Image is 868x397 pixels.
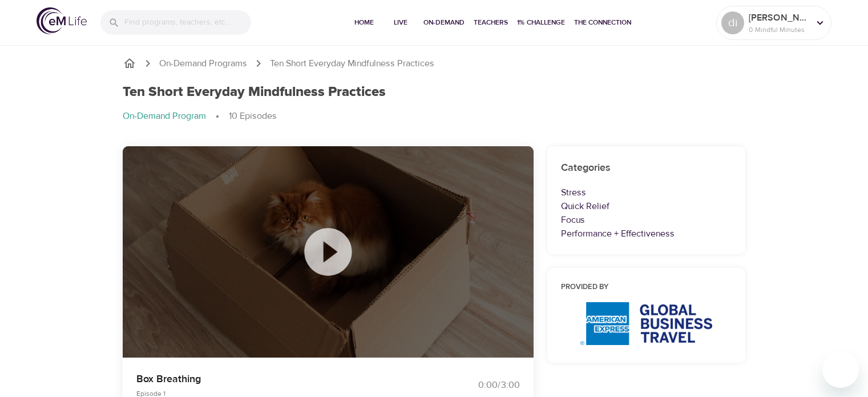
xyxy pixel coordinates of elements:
[517,17,565,29] span: 1% Challenge
[561,186,732,199] p: Stress
[270,57,434,70] p: Ten Short Everyday Mindfulness Practices
[37,7,87,34] img: logo
[123,57,746,70] nav: breadcrumb
[387,17,414,29] span: Live
[123,84,386,101] h1: Ten Short Everyday Mindfulness Practices
[561,213,732,227] p: Focus
[434,379,520,392] div: 0:00 / 3:00
[229,110,277,123] p: 10 Episodes
[136,371,421,387] p: Box Breathing
[423,17,465,29] span: On-Demand
[561,227,732,240] p: Performance + Effectiveness
[721,11,744,34] div: di
[350,17,378,29] span: Home
[159,57,247,70] a: On-Demand Programs
[822,351,859,388] iframe: Button to launch messaging window
[574,17,631,29] span: The Connection
[749,11,809,25] p: [PERSON_NAME]
[123,110,206,123] p: On-Demand Program
[123,110,746,123] nav: breadcrumb
[749,25,809,35] p: 0 Mindful Minutes
[124,10,251,35] input: Find programs, teachers, etc...
[474,17,508,29] span: Teachers
[561,282,732,294] h6: Provided by
[561,199,732,213] p: Quick Relief
[580,302,712,345] img: AmEx%20GBT%20logo.png
[561,160,732,177] h6: Categories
